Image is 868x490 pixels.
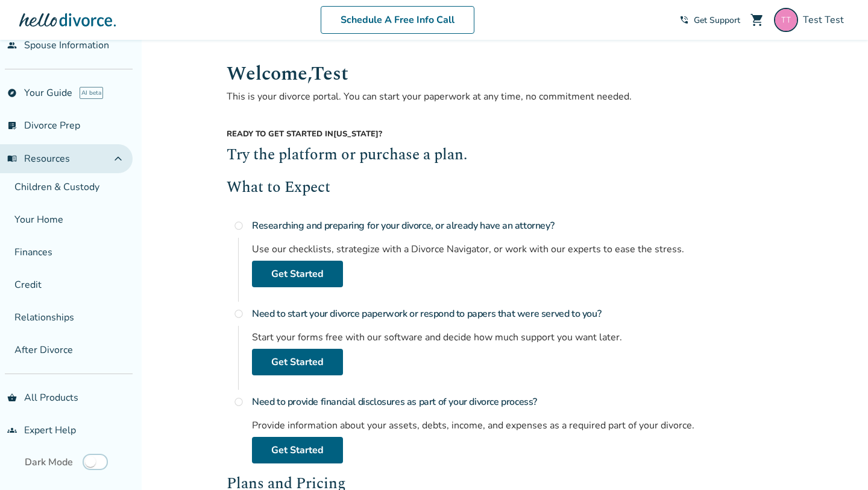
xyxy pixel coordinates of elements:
a: Get Started [252,349,343,375]
span: explore [7,88,17,98]
span: list_alt_check [7,121,17,130]
span: Dark Mode [25,456,73,469]
a: Get Started [252,437,343,463]
span: menu_book [7,154,17,164]
span: phone_in_talk [679,15,689,25]
div: [US_STATE] ? [227,129,786,144]
h4: Need to provide financial disclosures as part of your divorce process? [252,390,786,414]
span: Resources [7,152,70,165]
iframe: Chat Widget [808,432,868,490]
span: shopping_cart [750,13,764,27]
p: This is your divorce portal. You can start your paperwork at any time, no commitment needed. [227,89,786,104]
a: Get Started [252,261,343,287]
img: yifine6242@capiena.com [774,8,798,32]
span: shopping_basket [7,393,17,402]
span: Get Support [694,14,740,26]
span: radio_button_unchecked [234,309,244,319]
h1: Welcome, Test [227,59,786,89]
div: Provide information about your assets, debts, income, and expenses as a required part of your div... [252,419,786,432]
h4: Need to start your divorce paperwork or respond to papers that were served to you? [252,302,786,326]
a: Schedule A Free Info Call [321,6,474,34]
h2: Try the platform or purchase a plan. [227,144,786,167]
span: radio_button_unchecked [234,221,244,231]
a: phone_in_talkGet Support [679,14,740,26]
div: Start your forms free with our software and decide how much support you want later. [252,331,786,344]
div: Use our checklists, strategize with a Divorce Navigator, or work with our experts to ease the str... [252,243,786,256]
h2: What to Expect [227,177,786,200]
span: Test Test [803,13,849,27]
span: radio_button_unchecked [234,397,244,407]
span: expand_less [111,151,125,166]
span: groups [7,425,17,435]
span: AI beta [80,87,103,99]
span: people [7,40,17,50]
h4: Researching and preparing for your divorce, or already have an attorney? [252,214,786,238]
span: Ready to get started in [227,129,333,139]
